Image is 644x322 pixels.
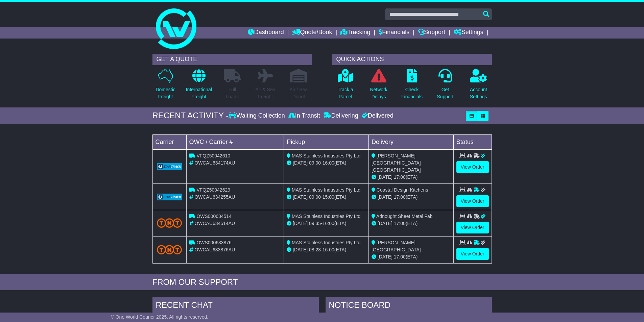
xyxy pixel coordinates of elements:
[360,112,393,120] div: Delivered
[196,214,232,219] span: OWS000634514
[394,254,406,259] span: 17:00
[152,54,312,65] div: GET A QUOTE
[338,86,353,100] p: Track a Parcel
[186,69,212,104] a: InternationalFreight
[394,174,406,180] span: 17:00
[155,69,175,104] a: DomesticFreight
[454,27,483,39] a: Settings
[378,254,392,259] span: [DATE]
[309,160,321,166] span: 09:00
[418,27,445,39] a: Support
[292,214,360,219] span: MAS Stainless Industries Pty Ltd
[401,69,423,104] a: CheckFinancials
[152,277,492,287] div: FROM OUR SUPPORT
[156,86,175,100] p: Domestic Freight
[456,222,489,233] a: View Order
[370,86,387,100] p: Network Delays
[287,194,366,201] div: - (ETA)
[292,240,360,245] span: MAS Stainless Industries Pty Ltd
[323,247,334,252] span: 16:00
[309,194,321,200] span: 09:00
[287,159,366,167] div: - (ETA)
[372,153,421,173] span: [PERSON_NAME][GEOGRAPHIC_DATA] [GEOGRAPHIC_DATA]
[372,220,451,227] div: (ETA)
[293,194,308,200] span: [DATE]
[293,247,308,252] span: [DATE]
[436,69,454,104] a: GetSupport
[194,194,235,200] span: OWCAU634255AU
[229,112,286,120] div: Waiting Collection
[196,187,230,193] span: VFQZ50042629
[152,134,186,149] td: Carrier
[372,194,451,201] div: (ETA)
[332,54,492,65] div: QUICK ACTIONS
[293,221,308,226] span: [DATE]
[369,69,387,104] a: NetworkDelays
[378,174,392,180] span: [DATE]
[470,86,487,100] p: Account Settings
[194,247,235,252] span: OWCAU633876AU
[394,194,406,200] span: 17:00
[456,195,489,207] a: View Order
[456,248,489,260] a: View Order
[309,247,321,252] span: 08:23
[157,245,182,254] img: TNT_Domestic.png
[287,246,366,253] div: - (ETA)
[323,194,334,200] span: 15:00
[186,86,212,100] p: International Freight
[322,112,360,120] div: Delivering
[309,221,321,226] span: 09:35
[284,134,369,149] td: Pickup
[292,187,360,193] span: MAS Stainless Industries Pty Ltd
[372,174,451,181] div: (ETA)
[376,214,433,219] span: Adnought Sheet Metal Fab
[290,86,308,100] p: Air / Sea Depot
[287,112,322,120] div: In Transit
[456,161,489,173] a: View Order
[323,160,334,166] span: 16:00
[196,153,230,158] span: VFQZ50042610
[379,27,409,39] a: Financials
[196,240,232,245] span: OWS000633876
[372,240,421,252] span: [PERSON_NAME][GEOGRAPHIC_DATA]
[293,160,308,166] span: [DATE]
[377,187,428,193] span: Coastal Design Kitchens
[340,27,370,39] a: Tracking
[287,220,366,227] div: - (ETA)
[394,221,406,226] span: 17:00
[401,86,423,100] p: Check Financials
[186,134,284,149] td: OWC / Carrier #
[368,134,453,149] td: Delivery
[157,163,182,170] img: GetCarrierServiceLogo
[194,221,235,226] span: OWCAU634514AU
[224,86,241,100] p: Full Loads
[470,69,487,104] a: AccountSettings
[157,218,182,227] img: TNT_Domestic.png
[292,153,360,158] span: MAS Stainless Industries Pty Ltd
[152,111,229,121] div: RECENT ACTIVITY -
[256,86,276,100] p: Air & Sea Freight
[378,221,392,226] span: [DATE]
[453,134,492,149] td: Status
[337,69,354,104] a: Track aParcel
[248,27,284,39] a: Dashboard
[152,297,319,315] div: RECENT CHAT
[111,314,209,320] span: © One World Courier 2025. All rights reserved.
[194,160,235,166] span: OWCAU634174AU
[372,253,451,261] div: (ETA)
[157,194,182,200] img: GetCarrierServiceLogo
[326,297,492,315] div: NOTICE BOARD
[437,86,453,100] p: Get Support
[323,221,334,226] span: 16:00
[292,27,332,39] a: Quote/Book
[378,194,392,200] span: [DATE]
